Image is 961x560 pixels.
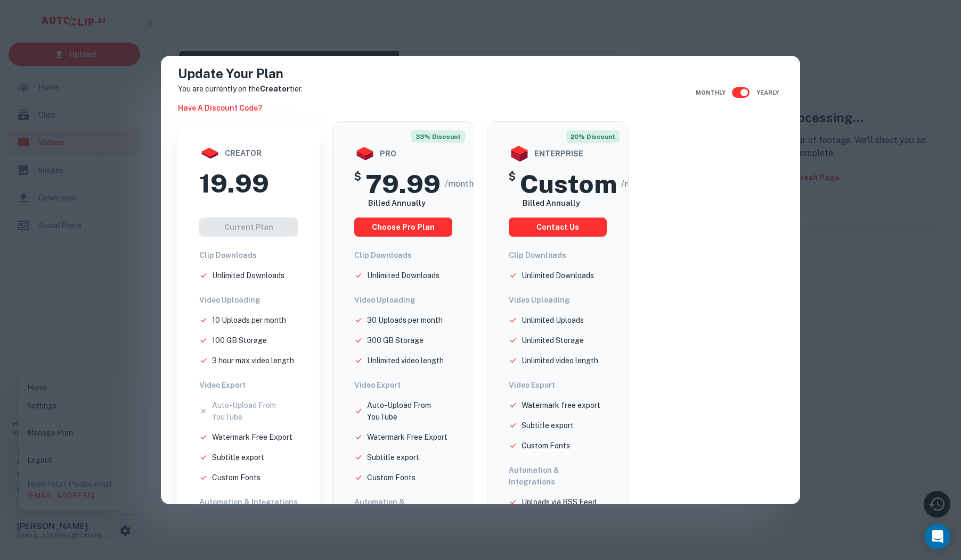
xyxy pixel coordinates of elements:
button: choose pro plan [354,218,452,237]
p: Unlimited video length [367,355,444,366]
p: 300 GB Storage [367,335,424,346]
h6: Billed Annually [368,197,452,209]
h2: 19.99 [199,168,269,199]
p: Unlimited video length [522,355,598,366]
h2: Custom [520,169,617,199]
span: 20% discount [566,130,620,143]
p: Unlimited Downloads [212,270,284,281]
div: enterprise [509,143,607,164]
p: Subtitle export [367,452,419,463]
h5: $ [509,169,516,199]
h6: Have a discount code? [178,102,262,114]
p: Custom Fonts [522,440,570,452]
p: 3 hour max video length [212,355,294,366]
p: Auto-Upload From YouTube [212,399,298,423]
span: 33% discount [411,130,465,143]
p: Unlimited Downloads [367,270,439,281]
p: Unlimited Downloads [522,270,594,281]
button: Have a discount code? [174,99,266,117]
h6: Video Uploading [199,294,298,306]
p: Subtitle export [522,420,574,431]
p: Watermark Free Export [212,431,292,443]
span: /month [445,178,474,190]
span: Monthly [696,88,726,97]
p: 10 Uploads per month [212,314,286,326]
p: 100 GB Storage [212,335,267,346]
p: Unlimited Storage [522,335,584,346]
h6: Clip Downloads [509,249,607,261]
p: Unlimited Uploads [522,314,584,326]
div: Open Intercom Messenger [925,524,950,549]
h6: Video Export [509,379,607,391]
div: pro [354,143,452,164]
h6: Billed Annually [523,197,607,209]
h6: Clip Downloads [199,249,298,261]
h5: $ [354,169,361,199]
h6: Automation & Integrations [509,464,607,488]
h6: Video Export [199,379,298,391]
strong: Creator [260,85,290,93]
h6: Automation & Integrations [354,496,452,520]
span: Yearly [756,88,779,97]
h6: Automation & Integrations [199,496,298,508]
h6: Video Uploading [509,294,607,306]
h2: 79.99 [365,169,441,199]
p: Custom Fonts [367,472,416,483]
h6: Clip Downloads [354,249,452,261]
p: Uploads via RSS Feed [522,496,597,508]
p: Custom Fonts [212,472,260,483]
p: Watermark free export [522,399,600,411]
p: 30 Uploads per month [367,314,443,326]
h4: Update Your Plan [178,64,303,83]
p: Watermark Free Export [367,431,447,443]
p: You are currently on the tier. [178,83,303,95]
h6: Video Uploading [354,294,452,306]
p: Auto-Upload From YouTube [367,399,452,423]
p: Subtitle export [212,452,264,463]
span: /month [621,178,650,190]
div: creator [199,143,298,164]
h6: Video Export [354,379,452,391]
button: Contact us [509,218,607,237]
